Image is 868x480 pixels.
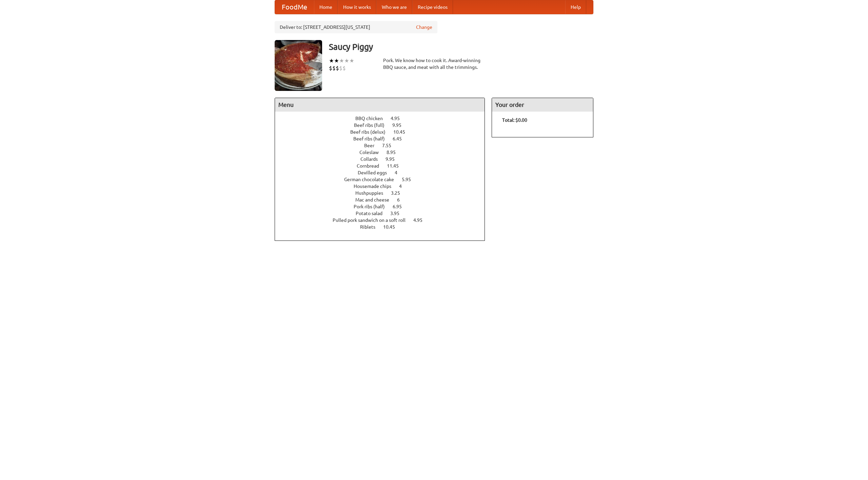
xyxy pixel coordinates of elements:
a: Pulled pork sandwich on a soft roll 4.95 [333,217,435,223]
div: Deliver to: [STREET_ADDRESS][US_STATE] [275,21,437,33]
span: Cornbread [357,163,386,169]
span: 7.55 [382,143,398,148]
a: Potato salad 3.95 [356,211,412,216]
a: Hushpuppies 3.25 [355,190,413,196]
span: 4 [395,170,404,175]
span: 6.45 [393,136,409,141]
span: Collards [360,156,384,162]
a: Beef ribs (half) 6.45 [353,136,414,141]
a: FoodMe [275,0,314,14]
a: Collards 9.95 [360,156,407,162]
a: Help [565,0,586,14]
span: Riblets [360,224,382,230]
a: BBQ chicken 4.95 [355,116,412,121]
span: German chocolate cake [344,177,401,182]
span: Coleslaw [359,150,386,155]
span: Devilled eggs [358,170,394,175]
span: 6 [397,197,407,203]
a: Change [416,24,432,31]
li: $ [332,64,336,72]
span: 10.45 [393,129,412,135]
a: How it works [338,0,376,14]
a: Recipe videos [412,0,453,14]
span: 3.95 [390,211,406,216]
a: Coleslaw 8.95 [359,150,408,155]
img: angular.jpg [275,40,322,91]
span: 9.95 [386,156,401,162]
a: Housemade chips 4 [354,184,414,189]
span: 4.95 [413,217,429,223]
span: Pork ribs (half) [354,204,392,209]
div: Pork. We know how to cook it. Award-winning BBQ sauce, and meat with all the trimmings. [383,57,485,71]
span: Beef ribs (half) [353,136,392,141]
span: 5.95 [402,177,418,182]
li: ★ [339,57,344,64]
li: ★ [329,57,334,64]
b: Total: $0.00 [502,117,527,123]
span: Beef ribs (full) [354,122,391,128]
h4: Your order [492,98,593,112]
a: Beef ribs (delux) 10.45 [350,129,418,135]
h4: Menu [275,98,485,112]
a: Pork ribs (half) 6.95 [354,204,414,209]
span: 4 [399,184,409,189]
span: Pulled pork sandwich on a soft roll [333,217,412,223]
li: ★ [334,57,339,64]
a: Cornbread 11.45 [357,163,411,169]
span: Beer [364,143,381,148]
span: Housemade chips [354,184,398,189]
a: Beef ribs (full) 9.95 [354,122,414,128]
span: Potato salad [356,211,389,216]
a: German chocolate cake 5.95 [344,177,423,182]
span: 4.95 [391,116,407,121]
span: 3.25 [391,190,407,196]
a: Beer 7.55 [364,143,404,148]
span: 6.95 [393,204,409,209]
a: Who we are [376,0,412,14]
li: ★ [344,57,349,64]
a: Devilled eggs 4 [358,170,410,175]
a: Home [314,0,338,14]
a: Riblets 10.45 [360,224,408,230]
li: $ [339,64,342,72]
li: $ [336,64,339,72]
span: 8.95 [387,150,402,155]
span: BBQ chicken [355,116,390,121]
li: $ [342,64,346,72]
span: 11.45 [387,163,406,169]
span: 10.45 [383,224,402,230]
h3: Saucy Piggy [329,40,593,54]
span: Hushpuppies [355,190,390,196]
span: Beef ribs (delux) [350,129,392,135]
span: 9.95 [392,122,408,128]
li: ★ [349,57,354,64]
li: $ [329,64,332,72]
span: Mac and cheese [355,197,396,203]
a: Mac and cheese 6 [355,197,412,203]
